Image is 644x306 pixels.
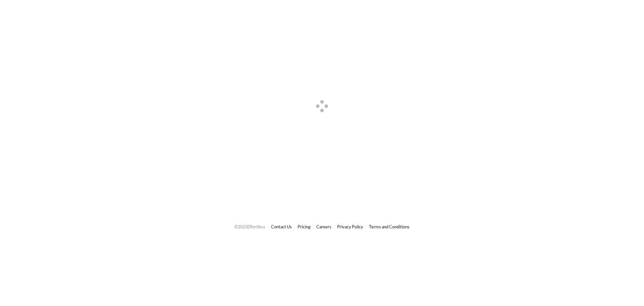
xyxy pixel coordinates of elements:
[234,224,265,229] span: © 2025 Effortless
[271,224,292,229] a: Contact Us
[337,224,363,229] a: Privacy Policy
[298,224,311,229] a: Pricing
[369,224,410,229] a: Terms and Conditions
[316,224,331,229] a: Careers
